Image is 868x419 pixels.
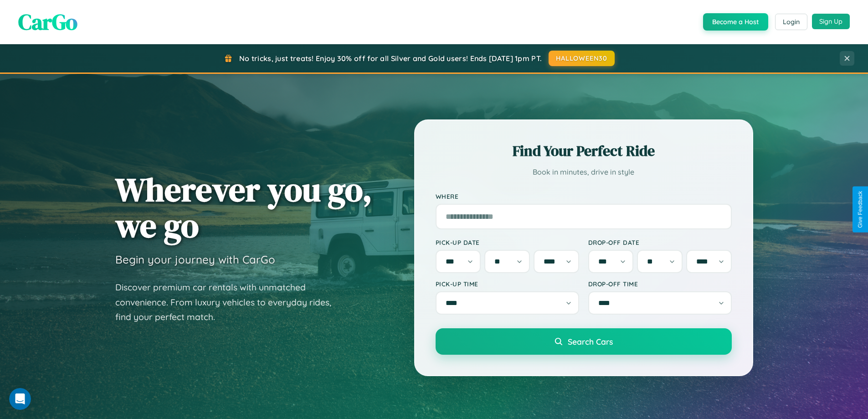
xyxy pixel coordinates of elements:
button: Search Cars [436,328,732,355]
h1: Wherever you go, we go [115,171,372,243]
span: No tricks, just treats! Enjoy 30% off for all Silver and Gold users! Ends [DATE] 1pm PT. [239,54,542,63]
p: Book in minutes, drive in style [436,166,732,179]
button: HALLOWEEN30 [549,51,615,66]
label: Pick-up Time [436,280,579,288]
button: Sign Up [812,14,850,29]
label: Pick-up Date [436,238,579,246]
button: Become a Host [703,13,768,31]
span: CarGo [18,7,77,37]
p: Discover premium car rentals with unmatched convenience. From luxury vehicles to everyday rides, ... [115,280,343,325]
h3: Begin your journey with CarGo [115,253,275,266]
button: Login [775,14,807,30]
div: Give Feedback [857,191,863,228]
label: Where [436,192,732,200]
h2: Find Your Perfect Ride [436,141,732,161]
span: Search Cars [568,336,613,347]
label: Drop-off Time [588,280,732,288]
label: Drop-off Date [588,238,732,246]
iframe: Intercom live chat [9,388,31,410]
